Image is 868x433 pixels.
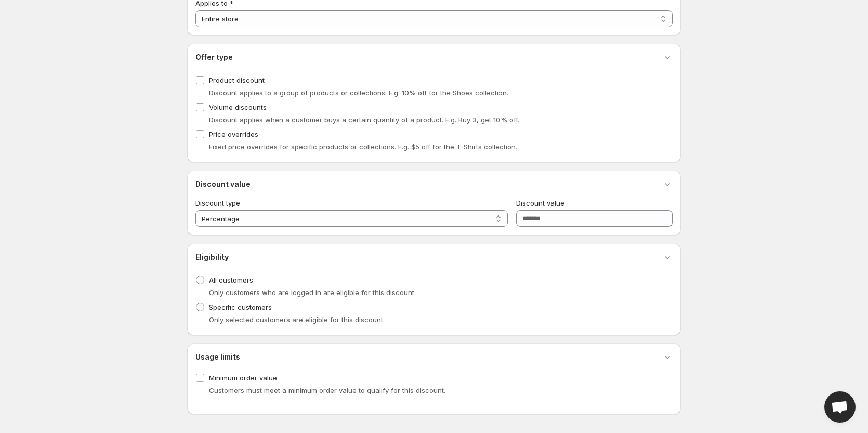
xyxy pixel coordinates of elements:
[209,76,265,84] span: Product discount
[209,276,253,284] span: All customers
[209,315,385,324] span: Only selected customers are eligible for this discount.
[209,386,445,394] span: Customers must meet a minimum order value to qualify for this discount.
[209,130,258,138] span: Price overrides
[209,143,517,151] span: Fixed price overrides for specific products or collections. E.g. $5 off for the T-Shirts collection.
[209,374,277,382] span: Minimum order value
[824,391,856,423] div: Open chat
[209,116,519,124] span: Discount applies when a customer buys a certain quantity of a product. E.g. Buy 3, get 10% off.
[209,288,416,297] span: Only customers who are logged in are eligible for this discount.
[195,52,233,62] h3: Offer type
[516,199,564,207] span: Discount value
[195,252,229,262] h3: Eligibility
[195,352,240,362] h3: Usage limits
[195,199,240,207] span: Discount type
[209,103,267,111] span: Volume discounts
[209,303,272,311] span: Specific customers
[195,179,251,189] h3: Discount value
[209,88,508,97] span: Discount applies to a group of products or collections. E.g. 10% off for the Shoes collection.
